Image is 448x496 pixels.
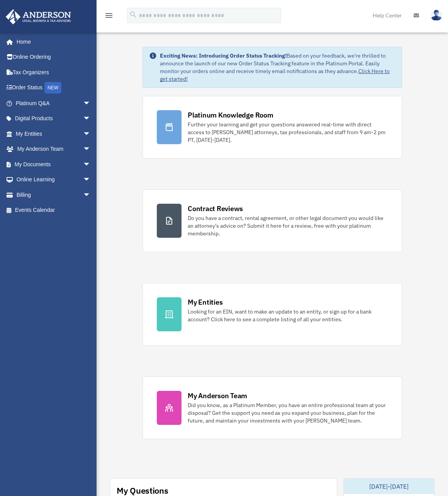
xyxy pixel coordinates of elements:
[5,95,102,111] a: Platinum Q&Aarrow_drop_down
[5,49,102,65] a: Online Ordering
[44,82,61,94] div: NEW
[188,297,222,307] div: My Entities
[83,157,98,172] span: arrow_drop_down
[5,172,102,187] a: Online Learningarrow_drop_down
[104,14,114,20] a: menu
[160,68,390,82] a: Click Here to get started!
[160,52,395,83] div: Based on your feedback, we're thrilled to announce the launch of our new Order Status Tracking fe...
[83,172,98,188] span: arrow_drop_down
[188,401,388,424] div: Did you know, as a Platinum Member, you have an entire professional team at your disposal? Get th...
[143,377,402,439] a: My Anderson Team Did you know, as a Platinum Member, you have an entire professional team at your...
[83,187,98,203] span: arrow_drop_down
[5,157,102,172] a: My Documentsarrow_drop_down
[83,141,98,157] span: arrow_drop_down
[5,141,102,157] a: My Anderson Teamarrow_drop_down
[83,95,98,111] span: arrow_drop_down
[143,189,402,252] a: Contract Reviews Do you have a contract, rental agreement, or other legal document you would like...
[104,11,114,20] i: menu
[188,391,247,401] div: My Anderson Team
[5,80,102,96] a: Order StatusNEW
[431,10,442,21] img: User Pic
[188,121,388,144] div: Further your learning and get your questions answered real-time with direct access to [PERSON_NAM...
[188,110,273,120] div: Platinum Knowledge Room
[5,126,102,141] a: My Entitiesarrow_drop_down
[188,204,243,213] div: Contract Reviews
[5,34,98,49] a: Home
[344,479,434,494] div: [DATE]-[DATE]
[188,308,388,323] div: Looking for an EIN, want to make an update to an entity, or sign up for a bank account? Click her...
[5,203,102,218] a: Events Calendar
[188,214,388,237] div: Do you have a contract, rental agreement, or other legal document you would like an attorney's ad...
[5,111,102,126] a: Digital Productsarrow_drop_down
[143,96,402,159] a: Platinum Knowledge Room Further your learning and get your questions answered real-time with dire...
[129,10,137,19] i: search
[143,283,402,346] a: My Entities Looking for an EIN, want to make an update to an entity, or sign up for a bank accoun...
[160,52,287,59] strong: Exciting News: Introducing Order Status Tracking!
[5,187,102,203] a: Billingarrow_drop_down
[83,126,98,142] span: arrow_drop_down
[3,9,73,24] img: Anderson Advisors Platinum Portal
[83,111,98,127] span: arrow_drop_down
[5,65,102,80] a: Tax Organizers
